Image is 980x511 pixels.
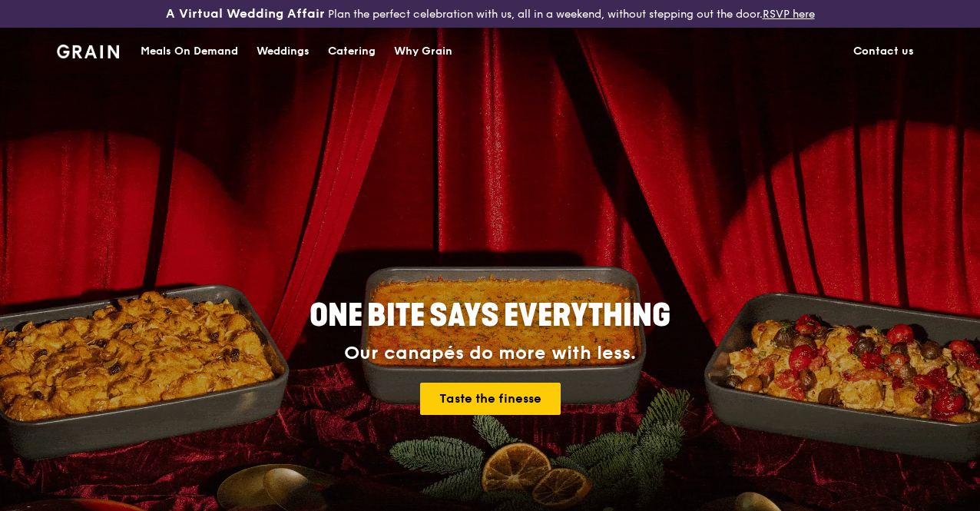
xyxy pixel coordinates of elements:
[420,383,561,415] a: Taste the finesse
[257,28,310,75] div: Weddings
[328,28,376,75] div: Catering
[166,6,325,22] h3: A Virtual Wedding Affair
[319,28,385,75] a: Catering
[247,28,319,75] a: Weddings
[164,6,817,22] div: Plan the perfect celebration with us, all in a weekend, without stepping out the door.
[763,8,815,21] a: RSVP here
[394,28,452,75] div: Why Grain
[214,343,766,364] div: Our canapés do more with less.
[141,28,238,75] div: Meals On Demand
[310,297,670,334] span: ONE BITE SAYS EVERYTHING
[57,27,119,73] a: GrainGrain
[844,28,923,75] a: Contact us
[57,45,119,58] img: Grain
[385,28,462,75] a: Why Grain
